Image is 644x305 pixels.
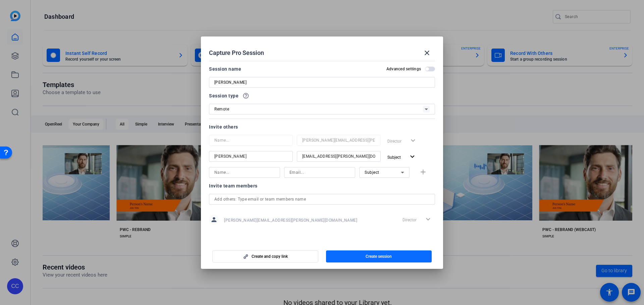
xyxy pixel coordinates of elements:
[214,152,287,160] input: Name...
[326,250,432,262] button: Create session
[209,123,435,131] div: Invite others
[385,151,419,163] button: Subject
[302,152,375,160] input: Email...
[209,92,238,100] span: Session type
[209,65,241,73] div: Session name
[212,250,318,262] button: Create and copy link
[209,182,435,190] div: Invite team members
[366,254,392,259] span: Create session
[214,195,430,203] input: Add others: Type email or team members name
[289,168,350,176] input: Email...
[386,66,421,72] h2: Advanced settings
[214,78,430,86] input: Enter Session Name
[224,218,357,223] span: [PERSON_NAME][EMAIL_ADDRESS][PERSON_NAME][DOMAIN_NAME]
[243,92,249,99] mat-icon: help_outline
[214,168,275,176] input: Name...
[408,153,417,161] mat-icon: expand_more
[252,254,288,259] span: Create and copy link
[209,215,219,225] mat-icon: person
[214,107,229,111] span: Remote
[209,45,435,61] div: Capture Pro Session
[365,170,379,175] span: Subject
[214,136,287,144] input: Name...
[423,49,431,57] mat-icon: close
[302,136,375,144] input: Email...
[387,155,401,160] span: Subject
